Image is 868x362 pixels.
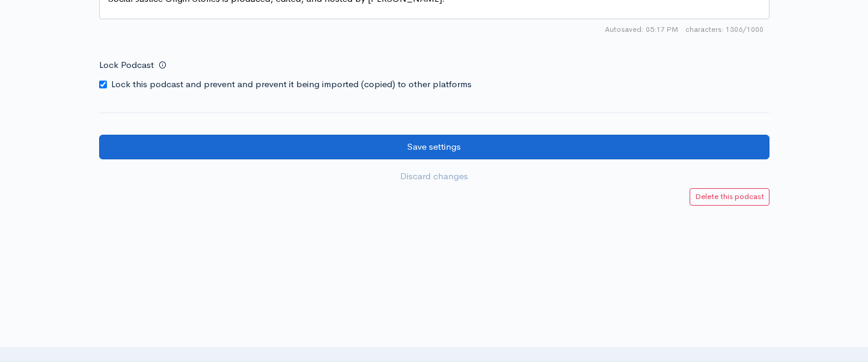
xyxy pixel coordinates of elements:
[685,24,763,35] span: 1306/1000
[99,164,769,189] a: Discard changes
[111,78,472,91] label: Lock this podcast and prevent and prevent it being imported (copied) to other platforms
[605,24,678,35] span: Autosaved: 05:17 PM
[695,191,764,201] small: Delete this podcast
[99,53,154,78] label: Lock Podcast
[99,135,769,159] input: Save settings
[690,188,769,206] a: Delete this podcast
